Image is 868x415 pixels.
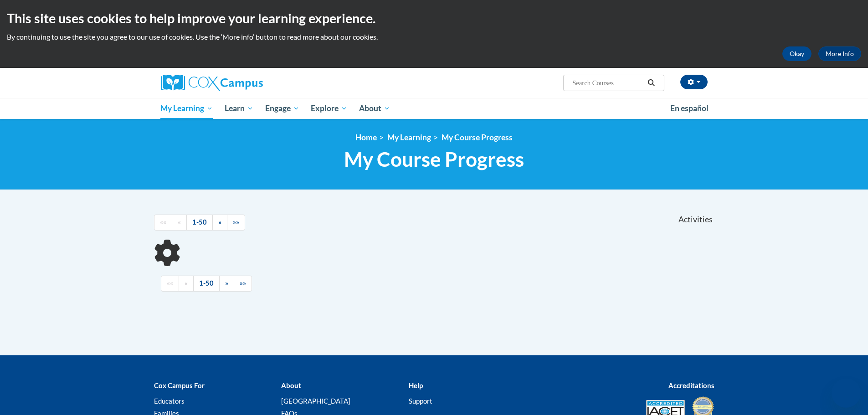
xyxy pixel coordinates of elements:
[442,133,513,142] a: My Course Progress
[161,276,179,292] a: Begining
[680,75,708,89] button: Account Settings
[7,32,861,42] p: By continuing to use the site you agree to our use of cookies. Use the ‘More info’ button to read...
[154,381,205,389] b: Cox Campus For
[387,133,431,142] a: My Learning
[212,215,227,231] a: Next
[234,276,252,292] a: End
[265,103,299,114] span: Engage
[172,215,187,231] a: Previous
[147,98,721,119] div: Main menu
[782,46,812,61] button: Okay
[305,98,353,119] a: Explore
[281,397,350,405] a: [GEOGRAPHIC_DATA]
[353,98,396,119] a: About
[670,103,709,113] span: En español
[259,98,305,119] a: Engage
[218,218,221,226] span: »
[359,103,390,114] span: About
[154,397,185,405] a: Educators
[664,99,714,118] a: En español
[240,279,246,287] span: »»
[161,75,263,91] img: Cox Campus
[233,218,239,226] span: »»
[832,379,861,408] iframe: Button to launch messaging window
[311,103,347,114] span: Explore
[225,103,253,114] span: Learn
[409,397,432,405] a: Support
[154,215,172,231] a: Begining
[160,103,213,114] span: My Learning
[571,77,644,88] input: Search Courses
[355,133,377,142] a: Home
[678,215,713,225] span: Activities
[668,381,714,389] b: Accreditations
[409,381,423,389] b: Help
[225,279,228,287] span: »
[644,77,658,88] button: Search
[186,215,213,231] a: 1-50
[167,279,173,287] span: ««
[161,75,334,91] a: Cox Campus
[155,98,219,119] a: My Learning
[178,218,181,226] span: «
[227,215,245,231] a: End
[219,98,259,119] a: Learn
[7,9,861,27] h2: This site uses cookies to help improve your learning experience.
[818,46,861,61] a: More Info
[281,381,301,389] b: About
[344,147,524,171] span: My Course Progress
[185,279,188,287] span: «
[219,276,234,292] a: Next
[160,218,166,226] span: ««
[193,276,220,292] a: 1-50
[179,276,194,292] a: Previous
